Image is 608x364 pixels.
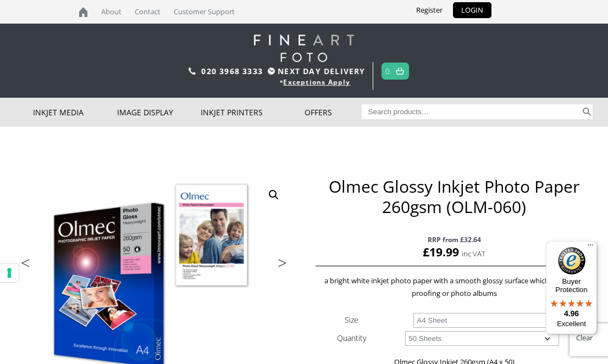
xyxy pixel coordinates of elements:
bdi: 19.99 [423,244,459,260]
span: NEXT DAY DELIVERY [265,65,365,77]
img: logo-white.svg [254,35,353,62]
h1: Olmec Glossy Inkjet Photo Paper 260gsm (OLM-060) [316,176,593,217]
button: Trusted Shops TrustmarkBuyer Protection4.96Excellent [546,241,597,334]
label: Size [345,315,358,325]
span: RRP from £32.64 [316,233,593,246]
a: Exceptions Apply [283,77,350,87]
img: time.svg [268,68,275,75]
a: 020 3968 3333 [201,66,263,76]
a: LOGIN [453,2,491,18]
input: Search products… [362,104,581,119]
p: Excellent [546,320,597,328]
button: Menu [584,241,597,254]
img: Trusted Shops Trustmark [558,247,585,275]
label: Quantity [337,333,366,343]
img: basket.svg [396,68,404,75]
button: Search [581,104,593,119]
span: £ [423,244,429,260]
a: 0 [385,63,390,79]
p: Buyer Protection [546,277,597,294]
span: 4.96 [564,309,579,318]
p: a bright white inkjet photo paper with a smooth glossy surface which is ideal for proofing or pho... [316,275,593,300]
a: Register [408,2,451,18]
a: View full-screen image gallery [264,185,284,205]
img: phone.svg [189,68,196,75]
